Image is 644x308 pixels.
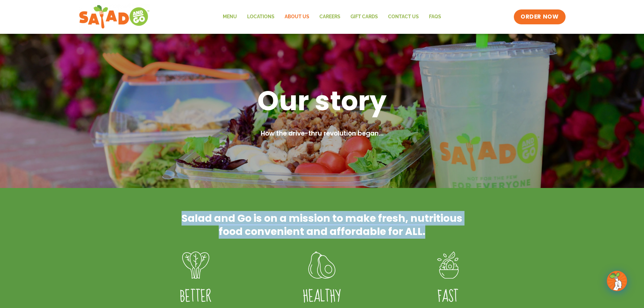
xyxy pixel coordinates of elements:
[514,9,565,24] a: ORDER NOW
[280,9,314,25] a: About Us
[180,212,464,238] h2: Salad and Go is on a mission to make fresh, nutritious food convenient and affordable for ALL.
[395,287,501,306] h4: FAST
[146,129,498,139] h2: How the drive-thru revolution began...
[424,9,446,25] a: FAQs
[218,9,446,25] nav: Menu
[269,287,375,306] h4: Healthy
[143,287,249,306] h4: Better
[79,3,150,30] img: new-SAG-logo-768×292
[521,13,558,21] span: ORDER NOW
[242,9,280,25] a: Locations
[314,9,345,25] a: Careers
[383,9,424,25] a: Contact Us
[345,9,383,25] a: GIFT CARDS
[146,83,498,118] h1: Our story
[607,271,626,290] img: wpChatIcon
[218,9,242,25] a: Menu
